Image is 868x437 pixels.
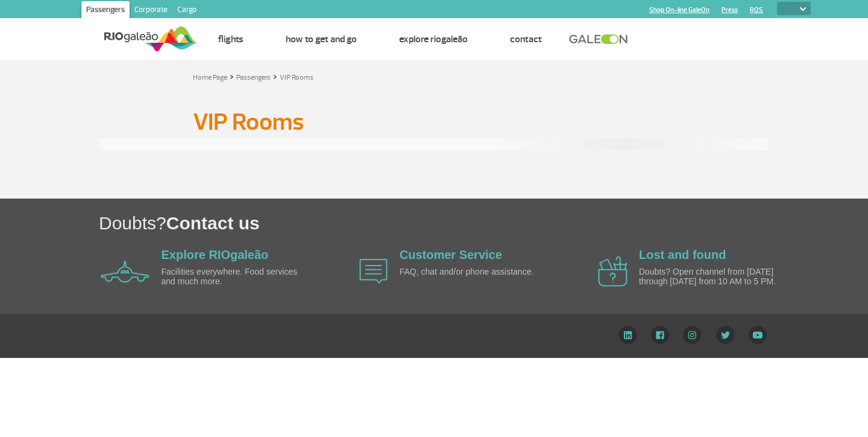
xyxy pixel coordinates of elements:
a: Contact [510,33,542,45]
img: airplane icon [101,261,149,282]
a: RQS [750,6,763,14]
a: Passengers [81,1,130,21]
img: Facebook [651,326,669,344]
h1: VIP Rooms [193,112,675,132]
a: > [273,69,277,83]
p: Facilities everywhere. Food services and much more. [162,267,300,286]
img: Instagram [683,326,702,344]
a: Cargo [172,1,201,21]
a: Press [722,6,738,14]
a: Explore RIOgaleão [162,248,269,261]
a: Corporate [130,1,172,21]
a: Home Page [193,73,227,82]
a: Lost and found [639,248,726,261]
img: airplane icon [598,257,627,287]
p: Doubts? Open channel from [DATE] through [DATE] from 10 AM to 5 PM. [639,267,778,286]
span: Contact us [166,213,260,233]
a: Shop On-line GaleOn [649,6,709,14]
a: > [230,69,234,83]
a: Customer Service [400,248,502,261]
a: Passengers [236,73,271,82]
img: LinkedIn [618,326,637,344]
img: Twitter [716,326,735,344]
img: airplane icon [359,259,388,284]
h1: Doubts? [99,211,868,235]
p: FAQ, chat and/or phone assistance. [400,267,538,276]
a: Explore RIOgaleão [399,33,468,45]
a: Flights [218,33,244,45]
a: VIP Rooms [280,73,313,82]
img: YouTube [749,326,767,344]
a: How to get and go [286,33,357,45]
